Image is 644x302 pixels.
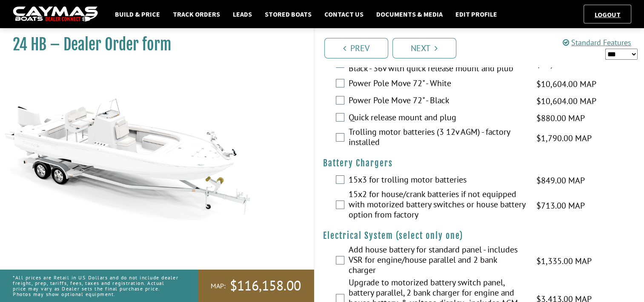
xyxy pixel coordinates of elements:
[260,9,316,20] a: Stored Boats
[349,174,526,187] label: 15x3 for trolling motor batteries
[320,9,368,20] a: Contact Us
[323,230,636,241] h4: Electrical System (select only one)
[13,35,292,54] h1: 24 HB – Dealer Order form
[451,9,501,20] a: Edit Profile
[349,95,526,107] label: Power Pole Move 72" - Black
[536,255,592,267] span: $1,335.00 MAP
[169,9,224,20] a: Track Orders
[349,244,526,277] label: Add house battery for standard panel - includes VSR for engine/house parallel and 2 bank charger
[111,9,164,20] a: Build & Price
[230,277,301,295] span: $116,158.00
[211,282,226,290] span: MAP:
[349,189,526,222] label: 15x2 for house/crank batteries if not equipped with motorized battery switches or house battery o...
[13,270,179,302] p: *All prices are Retail in US Dollars and do not include dealer freight, prep, tariffs, fees, taxe...
[563,38,631,47] a: Standard Features
[324,38,388,58] a: Prev
[536,95,596,107] span: $10,604.00 MAP
[349,112,526,125] label: Quick release mount and plug
[536,132,592,145] span: $1,790.00 MAP
[536,174,585,187] span: $849.00 MAP
[536,112,585,125] span: $880.00 MAP
[536,78,596,90] span: $10,604.00 MAP
[349,78,526,90] label: Power Pole Move 72" - White
[349,127,526,149] label: Trolling motor batteries (3 12v AGM) - factory installed
[590,10,625,19] a: Logout
[372,9,447,20] a: Documents & Media
[323,158,636,168] h4: Battery Chargers
[536,199,585,212] span: $713.00 MAP
[229,9,256,20] a: Leads
[198,270,314,302] a: MAP:$116,158.00
[13,6,98,22] img: caymas-dealer-connect-2ed40d3bc7270c1d8d7ffb4b79bf05adc795679939227970def78ec6f6c03838.gif
[392,38,456,58] a: Next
